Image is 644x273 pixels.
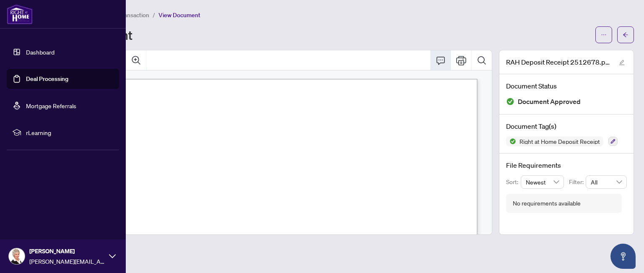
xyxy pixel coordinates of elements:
span: Newest [526,176,559,188]
img: logo [7,4,33,24]
h4: File Requirements [506,160,627,170]
span: View Document [158,11,200,19]
span: ellipsis [601,32,607,38]
li: / [153,10,155,20]
a: Dashboard [26,48,55,56]
span: All [591,176,622,188]
img: Document Status [506,97,514,106]
h4: Document Tag(s) [506,121,627,131]
span: Document Approved [518,96,581,107]
button: Open asap [610,244,636,269]
a: Mortgage Referrals [26,102,76,109]
p: Sort: [506,177,521,187]
span: RAH Deposit Receipt 2512678.pdf [506,57,611,67]
span: Right at Home Deposit Receipt [516,138,603,144]
span: View Transaction [104,11,149,19]
p: Filter: [569,177,586,187]
div: No requirements available [513,199,581,208]
span: edit [619,60,625,65]
img: Profile Icon [9,248,25,264]
h4: Document Status [506,81,627,91]
span: rLearning [26,128,113,137]
img: Status Icon [506,136,516,146]
span: arrow-left [623,32,628,38]
span: [PERSON_NAME] [29,247,105,256]
a: Deal Processing [26,75,68,83]
span: [PERSON_NAME][EMAIL_ADDRESS][DOMAIN_NAME] [29,257,105,266]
